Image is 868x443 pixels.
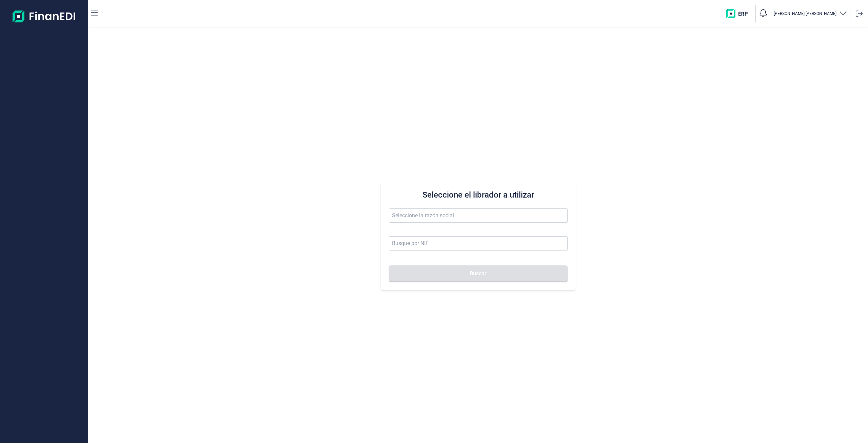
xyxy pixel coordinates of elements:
span: Buscar [470,271,487,276]
button: [PERSON_NAME] [PERSON_NAME] [774,9,847,19]
p: [PERSON_NAME] [PERSON_NAME] [774,11,836,16]
input: Seleccione la razón social [389,208,568,223]
img: Logo de aplicación [13,5,76,27]
img: erp [726,9,753,18]
h3: Seleccione el librador a utilizar [389,189,568,200]
button: Buscar [389,265,568,282]
input: Busque por NIF [389,236,568,251]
